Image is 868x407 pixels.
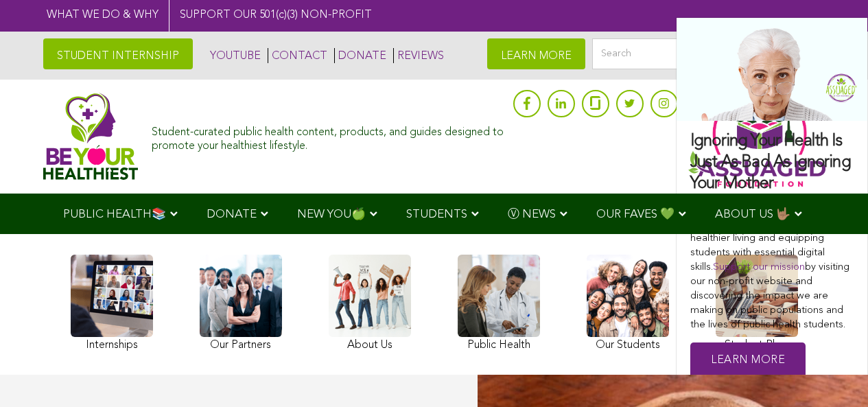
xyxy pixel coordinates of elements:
span: PUBLIC HEALTH📚 [63,209,166,220]
span: NEW YOU🍏 [297,209,366,220]
span: DONATE [207,209,257,220]
a: LEARN MORE [487,38,585,69]
a: YOUTUBE [207,48,261,63]
div: Student-curated public health content, products, and guides designed to promote your healthiest l... [152,119,506,152]
div: Navigation Menu [43,194,825,234]
img: Assuaged [43,93,139,180]
a: REVIEWS [393,48,444,63]
span: OUR FAVES 💚 [596,209,675,220]
a: DONATE [334,48,386,63]
span: STUDENTS [406,209,467,220]
img: glassdoor [590,96,600,110]
a: STUDENT INTERNSHIP [43,38,193,69]
a: CONTACT [268,48,327,63]
a: Learn More [690,342,806,379]
span: ABOUT US 🤟🏽 [715,209,790,220]
input: Search [592,38,825,69]
span: Ⓥ NEWS [508,209,556,220]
